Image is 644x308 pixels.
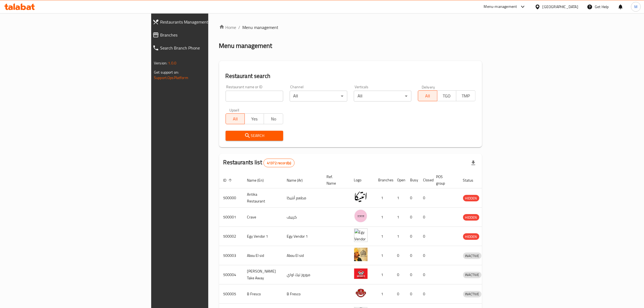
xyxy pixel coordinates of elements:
td: Crave [243,208,283,227]
h2: Restaurant search [226,72,475,80]
td: 0 [406,227,419,246]
img: Crave [354,209,368,223]
img: Abou El sid [354,248,368,261]
td: 0 [419,227,432,246]
button: Yes [245,113,264,124]
h2: Restaurants list [223,158,295,167]
span: 1.0.0 [168,60,176,67]
span: Yes [247,115,262,123]
div: HIDDEN [463,195,479,201]
span: Get support on: [154,69,179,76]
span: ID [223,177,234,184]
td: Egy Vendor 1 [243,227,283,246]
img: B Fresco [354,286,368,300]
span: INACTIVE [463,253,481,259]
span: Menu management [243,24,279,31]
img: Egy Vendor 1 [354,228,368,242]
th: Closed [419,172,432,188]
td: 0 [419,284,432,304]
td: 0 [419,246,432,265]
td: مطعم أنتيكا [283,188,322,208]
span: Status [463,177,481,184]
a: Branches [148,28,259,41]
td: 0 [393,246,406,265]
td: [PERSON_NAME] Take Away [243,265,283,284]
td: Abou El sid [243,246,283,265]
span: INACTIVE [463,272,481,278]
span: INACTIVE [463,291,481,297]
label: Upsell [229,108,239,112]
span: HIDDEN [463,234,479,240]
span: HIDDEN [463,214,479,221]
a: Restaurants Management [148,15,259,28]
td: 0 [419,208,432,227]
td: 1 [374,265,393,284]
img: Antika Restaurant [354,190,368,204]
td: 0 [419,188,432,208]
div: Menu-management [484,4,517,10]
span: Version: [154,60,167,67]
td: Egy Vendor 1 [283,227,322,246]
td: 1 [374,284,393,304]
td: B Fresco [283,284,322,304]
label: Delivery [422,85,435,89]
td: 1 [374,246,393,265]
button: All [226,113,245,124]
td: 0 [406,284,419,304]
span: Search [230,132,279,139]
th: Busy [406,172,419,188]
td: Abou El sid [283,246,322,265]
span: All [420,92,435,100]
td: موروز تيك اواي [283,265,322,284]
h2: Menu management [219,41,272,50]
td: 0 [406,246,419,265]
td: كرييف [283,208,322,227]
div: Total records count [263,159,295,167]
img: Moro's Take Away [354,267,368,280]
div: Export file [467,156,480,169]
td: 1 [393,227,406,246]
td: 1 [374,227,393,246]
span: HIDDEN [463,195,479,201]
button: TMP [456,90,475,101]
nav: breadcrumb [219,24,482,31]
span: No [266,115,281,123]
td: 0 [406,188,419,208]
span: TGO [440,92,454,100]
span: 41372 record(s) [264,160,294,166]
td: 0 [393,284,406,304]
span: Name (Ar) [287,177,310,184]
a: Support.OpsPlatform [154,74,188,81]
td: 1 [374,188,393,208]
span: Ref. Name [327,173,343,186]
a: Search Branch Phone [148,41,259,54]
td: 1 [374,208,393,227]
div: HIDDEN [463,233,479,240]
span: Name (En) [247,177,271,184]
input: Search for restaurant name or ID.. [226,91,283,101]
td: 0 [419,265,432,284]
div: All [290,91,347,101]
span: Restaurants Management [160,19,255,25]
th: Open [393,172,406,188]
td: 0 [393,265,406,284]
button: Search [226,131,283,141]
th: Branches [374,172,393,188]
span: Search Branch Phone [160,45,255,51]
button: No [264,113,283,124]
td: 1 [393,208,406,227]
div: [GEOGRAPHIC_DATA] [543,4,578,10]
td: Antika Restaurant [243,188,283,208]
div: INACTIVE [463,272,481,278]
td: 0 [406,208,419,227]
td: 0 [406,265,419,284]
span: POS group [436,173,452,186]
span: All [228,115,243,123]
td: B Fresco [243,284,283,304]
span: Branches [160,32,255,38]
button: All [418,90,437,101]
span: TMP [458,92,473,100]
